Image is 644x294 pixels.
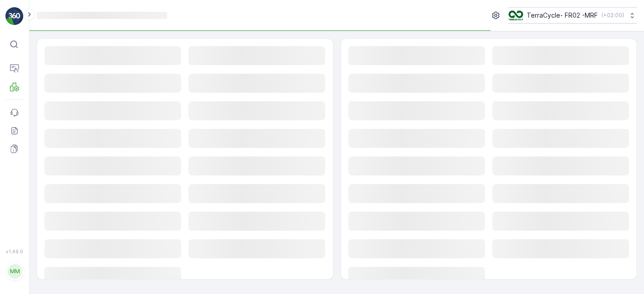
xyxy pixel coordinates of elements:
[5,7,24,25] img: logo
[509,7,637,24] button: TerraCycle- FR02 -MRF(+02:00)
[5,249,24,254] span: v 1.49.0
[527,11,598,20] p: TerraCycle- FR02 -MRF
[601,12,624,19] p: ( +02:00 )
[8,264,22,279] div: MM
[509,10,523,20] img: terracycle.png
[5,256,24,287] button: MM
